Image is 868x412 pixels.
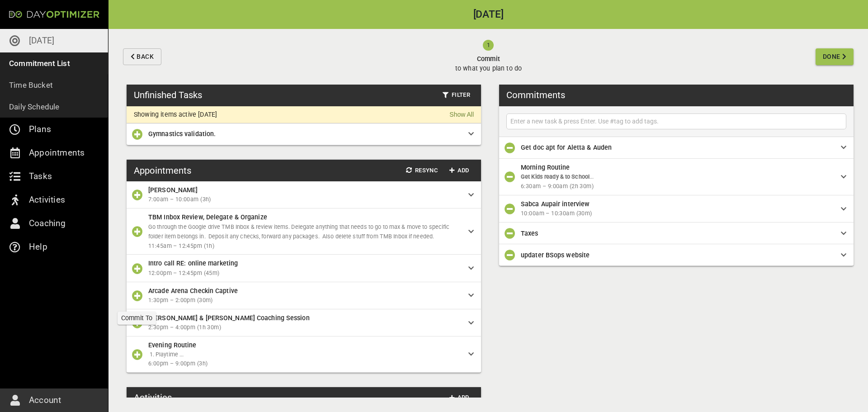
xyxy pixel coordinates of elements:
span: 7:00am – 10:00am (3h) [148,195,461,204]
p: Daily Schedule [9,100,60,113]
div: [PERSON_NAME] & [PERSON_NAME] Coaching Session2:30pm – 4:00pm (1h 30m) [127,309,481,336]
p: Help [29,240,47,254]
span: Evening Routine [148,341,197,349]
p: Appointments [29,146,85,160]
div: Gymnastics validation. [127,123,481,145]
p: [DATE] [29,33,54,48]
div: Arcade Arena Checkin Captive1:30pm – 2:00pm (30m) [127,282,481,309]
span: Go through the Google drive TMB Inbox & review items. Delegate anything that needs to go to max &... [148,223,450,240]
span: Sabca Aupair interview [521,200,590,208]
div: [PERSON_NAME]7:00am – 10:00am (3h) [127,181,481,208]
p: Tasks [29,169,52,184]
span: 11:45am – 12:45pm (1h) [148,242,461,251]
p: Plans [29,122,51,137]
button: Filter [439,88,474,102]
h3: Appointments [134,164,191,177]
span: Filter [443,90,470,100]
span: TBM Inbox Review, Delegate & Organize [148,213,267,221]
div: Taxes [499,223,854,244]
span: Get doc apt for Aletta & Auden [521,144,612,151]
span: ... [590,173,594,180]
div: updater BSops website [499,244,854,266]
div: Get doc apt for Aletta & Auden [499,137,854,159]
button: Back [123,48,161,65]
span: Commit [455,54,522,64]
button: Add [445,164,474,178]
p: active [DATE] [179,111,217,118]
span: [PERSON_NAME] [148,186,198,194]
h2: [DATE] [108,9,868,20]
span: Back [137,51,154,62]
p: Commitment List [9,57,70,70]
button: Resync [402,164,441,178]
input: Enter a new task & press Enter. Use #tag to add tags. [509,116,844,127]
span: 12:00pm – 12:45pm (45m) [148,269,461,278]
span: 1:30pm – 2:00pm (30m) [148,296,461,305]
p: Coaching [29,216,66,231]
h3: Commitments [506,88,565,102]
div: Sabca Aupair interview10:00am – 10:30am (30m) [499,195,854,223]
span: [PERSON_NAME] & [PERSON_NAME] Coaching Session [148,314,310,322]
span: Get Kids ready & to School [521,173,590,180]
span: Resync [406,166,438,176]
div: TBM Inbox Review, Delegate & OrganizeGo through the Google drive TMB Inbox & review items. Delega... [127,208,481,255]
div: Morning RoutineGet Kids ready & to School...6:30am – 9:00am (2h 30m) [499,159,854,195]
p: Account [29,393,61,407]
button: Add [445,391,474,405]
span: Add [448,393,470,403]
span: Taxes [521,230,538,237]
h3: Unfinished Tasks [134,88,202,102]
span: Gymnastics validation. [148,130,216,137]
p: Showing items [134,111,179,118]
div: Intro call RE: online marketing12:00pm – 12:45pm (45m) [127,255,481,282]
img: Day Optimizer [9,11,99,18]
span: 2:30pm – 4:00pm (1h 30m) [148,323,461,332]
button: Committo what you plan to do [165,29,812,85]
span: 6:30am – 9:00am (2h 30m) [521,182,834,191]
a: Show All [449,110,474,119]
p: to what you plan to do [455,64,522,73]
text: 1 [487,42,490,48]
span: Intro call RE: online marketing [148,260,238,267]
span: Done [823,51,840,62]
span: 10:00am – 10:30am (30m) [521,209,834,218]
p: Time Bucket [9,79,53,91]
span: Morning Routine [521,164,570,171]
span: Arcade Arena Checkin Captive [148,287,238,294]
span: Playtime ... [156,351,184,358]
p: Activities [29,193,65,207]
span: updater BSops website [521,251,590,259]
h3: Activities [134,391,172,404]
span: 6:00pm – 9:00pm (3h) [148,359,461,369]
div: Evening Routine Playtime ... 6:00pm – 9:00pm (3h) [127,336,481,372]
span: Add [448,166,470,176]
button: Done [816,48,854,65]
